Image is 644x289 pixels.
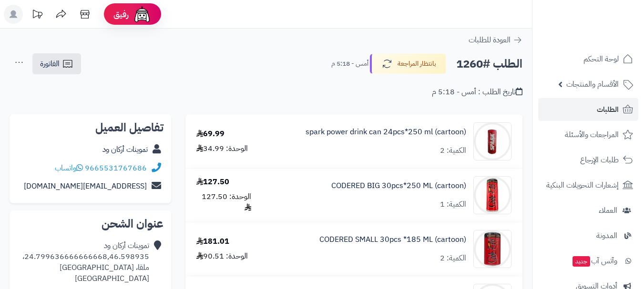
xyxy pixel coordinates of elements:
[538,174,638,197] a: إشعارات التحويلات البنكية
[538,98,638,121] a: الطلبات
[331,59,368,69] small: أمس - 5:18 م
[440,199,466,210] div: الكمية: 1
[572,256,590,267] span: جديد
[196,191,251,213] div: الوحدة: 127.50
[24,180,147,192] a: [EMAIL_ADDRESS][DOMAIN_NAME]
[440,145,466,156] div: الكمية: 2
[538,123,638,146] a: المراجعات والأسئلة
[456,54,522,74] h2: الطلب #1260
[319,234,466,245] a: CODERED SMALL 30pcs *185 ML (cartoon)
[474,176,511,214] img: 1747536125-51jkufB9faL._AC_SL1000-90x90.jpg
[538,149,638,171] a: طلبات الإرجاع
[572,254,617,268] span: وآتس آب
[538,48,638,70] a: لوحة التحكم
[538,224,638,247] a: المدونة
[17,122,164,133] h2: تفاصيل العميل
[331,180,466,191] a: CODERED BIG 30pcs*250 ML (cartoon)
[370,54,446,74] button: بانتظار المراجعة
[580,153,619,167] span: طلبات الإرجاع
[306,127,466,138] a: spark power drink can 24pcs*250 ml (cartoon)
[17,218,164,229] h2: عنوان الشحن
[566,78,619,91] span: الأقسام والمنتجات
[196,236,229,247] div: 181.01
[40,58,60,70] span: الفاتورة
[85,162,147,174] a: 9665531767686
[196,143,248,154] div: الوحدة: 34.99
[579,26,635,46] img: logo-2.png
[196,129,225,140] div: 69.99
[32,53,81,74] a: الفاتورة
[583,52,619,66] span: لوحة التحكم
[196,177,229,188] div: 127.50
[432,87,522,98] div: تاريخ الطلب : أمس - 5:18 م
[597,103,619,116] span: الطلبات
[474,230,511,268] img: 1747536337-61lY7EtfpmL._AC_SL1500-90x90.jpg
[599,204,617,217] span: العملاء
[469,34,511,46] span: العودة للطلبات
[474,122,511,160] img: 1747517517-f85b5201-d493-429b-b138-9978c401-90x90.jpg
[22,240,149,284] div: تموينات أركان ود 24.799636666666668,46.598935، ملقا، [GEOGRAPHIC_DATA] [GEOGRAPHIC_DATA]
[102,144,148,155] a: تموينات أركان ود
[538,249,638,272] a: وآتس آبجديد
[133,5,152,24] img: ai-face.png
[113,9,129,20] span: رفيق
[565,128,619,141] span: المراجعات والأسئلة
[25,5,49,26] a: تحديثات المنصة
[196,251,248,262] div: الوحدة: 90.51
[55,162,83,174] a: واتساب
[546,179,619,192] span: إشعارات التحويلات البنكية
[469,34,522,46] a: العودة للطلبات
[440,253,466,264] div: الكمية: 2
[596,229,617,242] span: المدونة
[538,199,638,222] a: العملاء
